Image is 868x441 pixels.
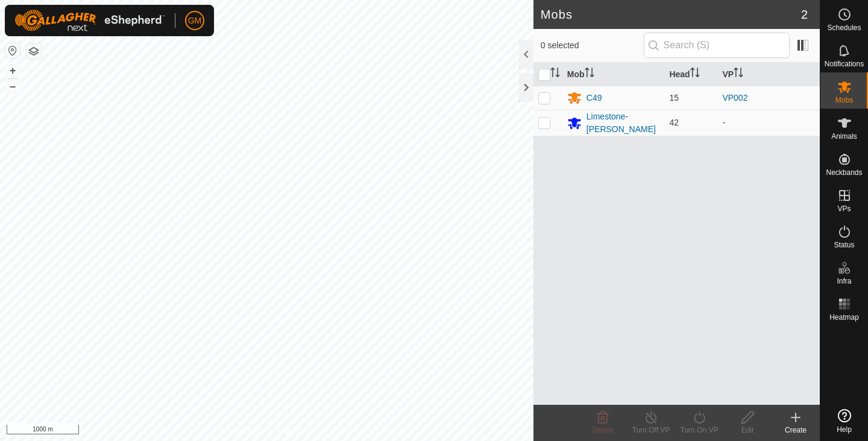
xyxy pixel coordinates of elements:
p-sorticon: Activate to sort [585,69,594,79]
button: + [5,63,20,78]
span: 2 [801,5,808,24]
button: – [5,79,20,94]
button: Reset Map [5,43,20,58]
a: Privacy Policy [219,425,264,436]
th: VP [717,63,820,86]
span: GM [188,14,202,27]
a: VP002 [722,93,747,103]
div: Create [772,425,820,436]
p-sorticon: Activate to sort [734,69,743,79]
div: Turn On VP [675,425,723,436]
span: Delete [593,426,614,434]
h2: Mobs [541,7,801,22]
a: Help [820,404,868,438]
input: Search (S) [644,33,790,58]
div: Turn Off VP [627,425,675,436]
span: Help [837,426,852,433]
p-sorticon: Activate to sort [690,69,700,79]
img: Gallagher Logo [14,10,165,31]
span: Neckbands [826,169,862,176]
div: Edit [723,425,772,436]
p-sorticon: Activate to sort [550,69,560,79]
button: Map Layers [27,44,41,59]
span: Status [834,241,854,249]
span: 0 selected [541,39,644,52]
span: VPs [837,205,851,212]
span: Schedules [827,24,861,31]
div: Limestone-[PERSON_NAME] [587,110,660,136]
span: Heatmap [829,314,859,321]
div: C49 [587,92,602,104]
td: - [717,110,820,136]
span: 15 [669,93,679,103]
span: Infra [837,278,851,285]
span: Notifications [825,60,864,68]
th: Mob [562,63,665,86]
th: Head [664,63,717,86]
a: Contact Us [278,425,314,436]
span: 42 [669,118,679,127]
span: Mobs [835,97,853,104]
span: Animals [831,133,857,140]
